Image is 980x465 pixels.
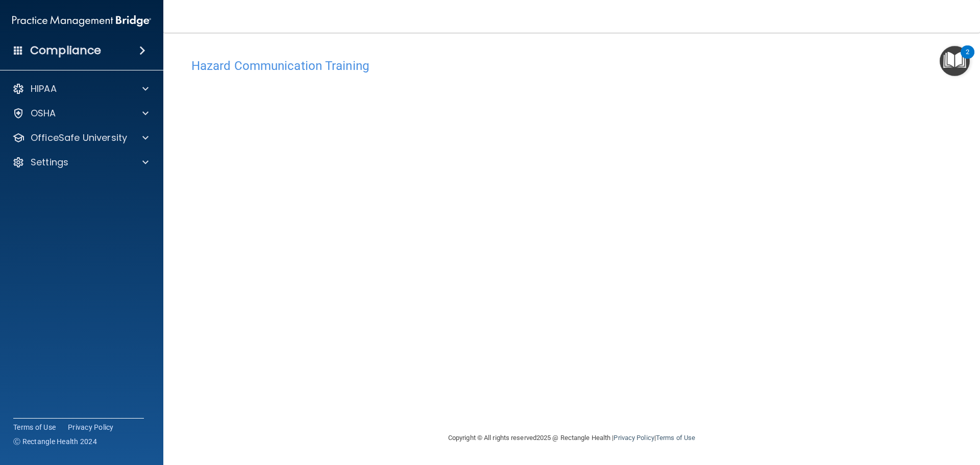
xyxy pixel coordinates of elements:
p: OfficeSafe University [31,132,127,144]
span: Ⓒ Rectangle Health 2024 [13,436,97,447]
p: OSHA [31,107,56,119]
a: Terms of Use [656,434,695,442]
img: PMB logo [12,11,151,31]
button: Open Resource Center, 2 new notifications [940,46,970,76]
h4: Compliance [30,43,101,58]
h4: Hazard Communication Training [191,59,952,72]
a: Settings [12,156,149,168]
a: Privacy Policy [68,422,114,432]
a: Terms of Use [13,422,56,432]
iframe: Drift Widget Chat Controller [803,393,968,433]
p: Settings [31,156,68,168]
p: HIPAA [31,83,57,95]
a: OfficeSafe University [12,132,149,144]
div: Copyright © All rights reserved 2025 @ Rectangle Health | | [385,422,758,454]
div: 2 [966,52,969,65]
a: Privacy Policy [614,434,654,442]
a: HIPAA [12,83,149,95]
a: OSHA [12,107,149,119]
iframe: HCT [191,78,712,415]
